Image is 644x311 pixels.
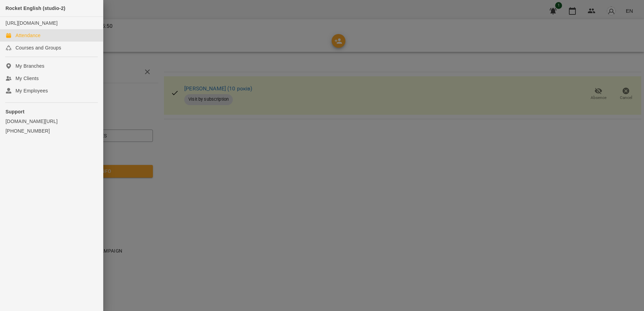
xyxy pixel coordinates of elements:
div: My Employees [15,87,48,94]
div: Courses and Groups [15,44,61,51]
a: [DOMAIN_NAME][URL] [6,118,97,125]
p: Support [6,108,97,115]
a: [PHONE_NUMBER] [6,127,97,134]
div: My Clients [15,75,39,82]
div: My Branches [15,63,44,69]
a: [URL][DOMAIN_NAME] [6,20,58,26]
span: Rocket English (studio-2) [6,5,65,11]
div: Attendance [15,32,41,39]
